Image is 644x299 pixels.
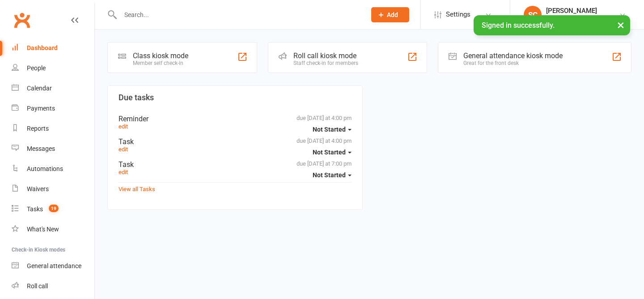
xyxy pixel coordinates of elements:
a: Clubworx [11,9,33,31]
a: People [12,58,94,78]
span: 19 [49,205,59,212]
a: View all Tasks [119,186,155,192]
a: Payments [12,98,94,119]
div: Calendar [27,85,52,92]
a: Automations [12,159,94,179]
div: Gemz Elite Dance Studio [546,15,613,23]
div: Task [119,160,352,169]
a: General attendance kiosk mode [12,256,94,276]
button: Not Started [313,167,352,183]
button: Not Started [313,121,352,137]
div: Great for the front desk [463,60,563,66]
div: Staff check-in for members [293,60,358,66]
a: edit [119,123,128,130]
div: SC [524,6,542,24]
div: General attendance [27,262,81,269]
div: People [27,64,46,72]
button: Add [371,7,409,22]
a: Tasks 19 [12,199,94,219]
div: Roll call kiosk mode [293,51,358,60]
div: What's New [27,226,59,233]
span: Signed in successfully. [482,21,555,30]
div: Roll call [27,282,48,290]
div: Tasks [27,205,43,213]
span: Settings [446,4,470,25]
div: Payments [27,105,55,112]
div: General attendance kiosk mode [463,51,563,60]
button: Not Started [313,144,352,160]
a: Messages [12,139,94,159]
span: Add [387,11,398,18]
input: Search... [118,9,360,21]
div: Task [119,137,352,146]
div: Automations [27,165,63,172]
div: Dashboard [27,44,58,51]
div: Messages [27,145,55,152]
div: [PERSON_NAME] [546,7,613,15]
h3: Due tasks [119,93,352,102]
a: edit [119,169,128,175]
a: What's New [12,219,94,239]
div: Member self check-in [133,60,188,66]
div: Class kiosk mode [133,51,188,60]
a: Roll call [12,276,94,296]
span: Not Started [313,149,346,156]
a: Dashboard [12,38,94,58]
a: Calendar [12,78,94,98]
a: Reports [12,119,94,139]
span: Not Started [313,171,346,179]
a: Waivers [12,179,94,199]
div: Reports [27,125,49,132]
div: Reminder [119,115,352,123]
span: Not Started [313,126,346,133]
button: × [613,15,629,34]
a: edit [119,146,128,153]
div: Waivers [27,185,49,192]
